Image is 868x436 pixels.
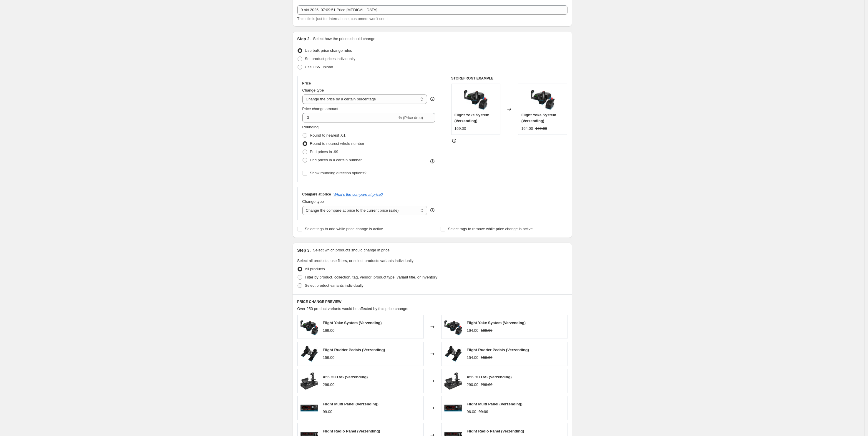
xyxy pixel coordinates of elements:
[444,399,462,417] img: LOG-007-A_80x.jpg
[467,402,522,406] span: Flight Multi Panel (Verzending)
[297,258,414,263] span: Select all products, use filters, or select products variants individually
[467,355,479,361] div: 154.00
[313,247,389,253] p: Select which products should change in price
[323,429,380,433] span: Flight Radio Panel (Verzending)
[429,207,435,213] div: help
[310,133,346,137] span: Round to nearest .01
[451,76,567,81] h6: STOREFRONT EXAMPLE
[305,267,325,271] span: All products
[297,247,311,253] h2: Step 3.
[305,227,383,231] span: Select tags to add while price change is active
[305,65,333,69] span: Use CSV upload
[323,382,335,388] div: 299.00
[313,36,375,42] p: Select how the prices should change
[481,355,492,361] strike: 159.00
[301,318,318,336] img: LOG-001-A_80x.jpg
[481,382,492,388] strike: 299.00
[305,48,352,53] span: Use bulk price change rules
[467,429,524,433] span: Flight Radio Panel (Verzending)
[310,158,362,162] span: End prices in a certain number
[333,192,383,197] button: What's the compare at price?
[479,409,488,415] strike: 99.00
[323,348,385,352] span: Flight Rudder Pedals (Verzending)
[399,115,423,120] span: % (Price drop)
[302,199,324,204] span: Change type
[302,81,311,86] h3: Price
[521,126,533,132] div: 164.00
[467,328,479,334] div: 164.00
[323,409,333,415] div: 99.00
[521,113,556,123] span: Flight Yoke System (Verzending)
[464,87,487,110] img: LOG-001-A_80x.jpg
[323,355,335,361] div: 159.00
[444,372,462,390] img: LOG-005-A_80x.jpg
[302,113,397,122] input: -15
[448,227,533,231] span: Select tags to remove while price change is active
[535,126,547,132] strike: 169.00
[467,382,479,388] div: 290.00
[454,113,489,123] span: Flight Yoke System (Verzending)
[305,57,356,61] span: Set product prices individually
[323,321,382,325] span: Flight Yoke System (Verzending)
[302,192,331,197] h3: Compare at price
[310,171,366,175] span: Show rounding direction options?
[467,348,529,352] span: Flight Rudder Pedals (Verzending)
[305,283,364,288] span: Select product variants individually
[323,375,368,379] span: X56 HOTAS (Verzending)
[302,107,338,111] span: Price change amount
[301,372,318,390] img: LOG-005-A_80x.jpg
[305,275,437,279] span: Filter by product, collection, tag, vendor, product type, variant title, or inventory
[323,328,335,334] div: 169.00
[454,126,466,132] div: 169.00
[310,141,364,146] span: Round to nearest whole number
[297,306,409,311] span: Over 250 product variants would be affected by this price change:
[429,96,435,102] div: help
[444,345,462,363] img: LOG-002-A_80x.jpg
[467,375,512,379] span: X56 HOTAS (Verzending)
[531,87,555,110] img: LOG-001-A_80x.jpg
[301,399,318,417] img: LOG-007-A_80x.jpg
[297,16,389,21] span: This title is just for internal use, customers won't see it
[467,409,477,415] div: 96.00
[297,36,311,42] h2: Step 2.
[310,150,338,154] span: End prices in .99
[444,318,462,336] img: LOG-001-A_80x.jpg
[302,88,324,92] span: Change type
[467,321,526,325] span: Flight Yoke System (Verzending)
[301,345,318,363] img: LOG-002-A_80x.jpg
[481,328,492,334] strike: 169.00
[323,402,379,406] span: Flight Multi Panel (Verzending)
[297,299,567,304] h6: PRICE CHANGE PREVIEW
[297,5,567,15] input: 30% off holiday sale
[302,125,319,129] span: Rounding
